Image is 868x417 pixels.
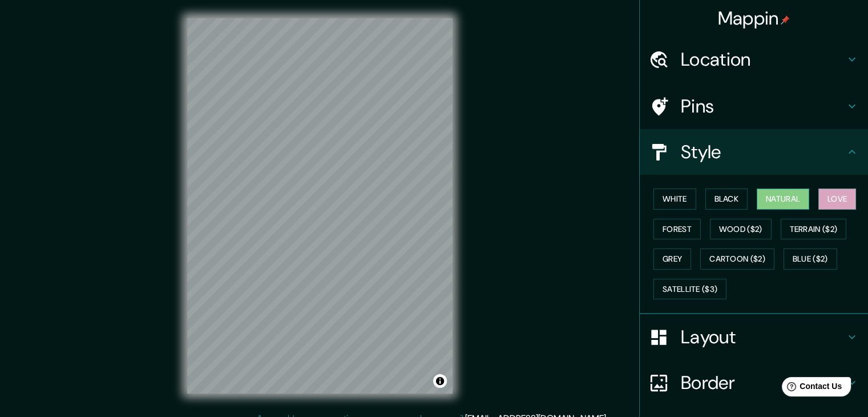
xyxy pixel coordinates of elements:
button: Forest [653,219,701,240]
div: Layout [640,314,868,360]
div: Location [640,37,868,82]
h4: Location [681,48,845,71]
iframe: Help widget launcher [766,372,855,404]
h4: Mappin [718,7,790,30]
button: Black [705,189,748,210]
button: Blue ($2) [784,248,837,270]
button: Wood ($2) [710,219,772,240]
button: Cartoon ($2) [700,248,774,270]
button: Natural [757,189,809,210]
h4: Border [681,371,845,394]
div: Pins [640,83,868,129]
button: Love [818,189,856,210]
button: Toggle attribution [433,374,447,388]
div: Border [640,360,868,406]
button: Satellite ($3) [653,279,726,300]
button: White [653,189,696,210]
canvas: Map [187,18,453,394]
button: Grey [653,248,691,270]
button: Terrain ($2) [781,219,847,240]
h4: Pins [681,95,845,118]
div: Style [640,129,868,175]
img: pin-icon.png [781,15,790,25]
h4: Style [681,141,845,163]
h4: Layout [681,326,845,348]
